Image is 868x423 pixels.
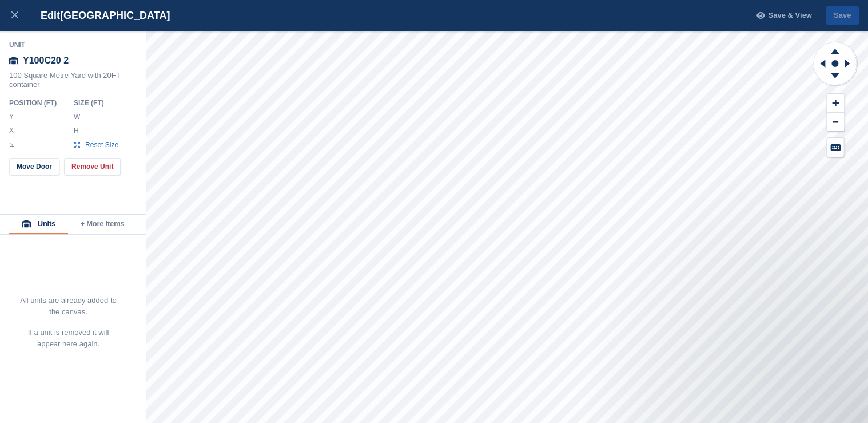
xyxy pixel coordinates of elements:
[74,112,79,121] label: W
[10,141,14,147] img: angle-icn.0ed2eb85.svg
[768,10,811,21] span: Save & View
[9,112,15,121] label: Y
[826,6,859,25] button: Save
[9,126,15,135] label: X
[64,158,121,175] button: Remove Unit
[9,215,68,234] button: Units
[74,126,79,135] label: H
[827,113,844,132] button: Zoom Out
[74,98,124,108] div: Size ( FT )
[9,71,137,95] div: 100 Square Metre Yard with 20FT container
[750,6,812,25] button: Save & View
[19,295,117,318] p: All units are already added to the canvas.
[9,40,137,49] div: Unit
[68,215,137,234] button: + More Items
[827,94,844,113] button: Zoom In
[9,50,137,71] div: Y100C20 2
[9,158,59,175] button: Move Door
[19,327,117,350] p: If a unit is removed it will appear here again.
[85,140,119,150] span: Reset Size
[9,98,65,108] div: Position ( FT )
[30,9,170,22] div: Edit [GEOGRAPHIC_DATA]
[827,138,844,157] button: Keyboard Shortcuts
